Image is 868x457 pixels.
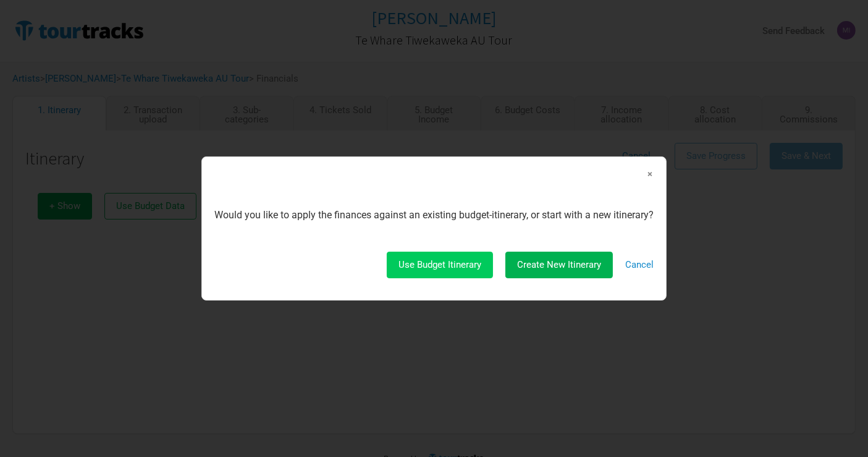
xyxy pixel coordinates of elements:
button: Create New Itinerary [505,252,613,278]
span: Use Budget Itinerary [398,259,481,270]
p: Would you like to apply the finances against an existing budget-itinerary, or start with a new it... [214,210,654,221]
a: Cancel [625,258,654,270]
button: Use Budget Itinerary [387,252,493,278]
span: Create New Itinerary [517,259,601,270]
